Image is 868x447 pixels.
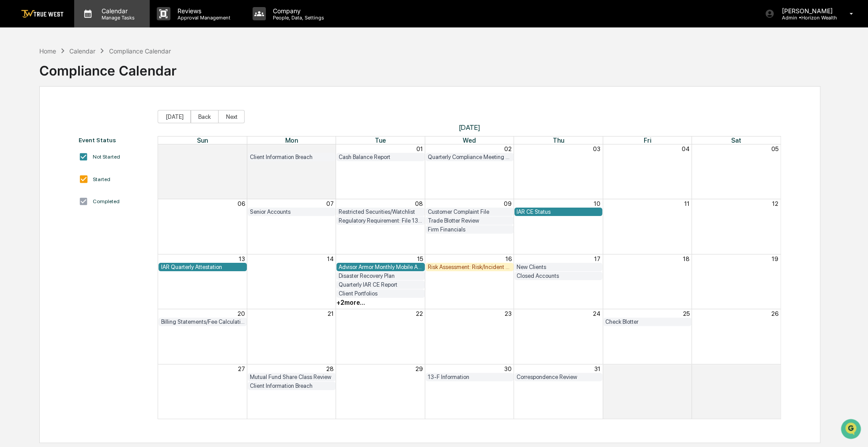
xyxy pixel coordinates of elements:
img: logo [21,10,64,18]
button: See all [137,96,161,106]
button: 17 [594,255,600,262]
button: 23 [505,310,512,317]
span: Attestations [73,156,109,165]
button: 14 [327,255,334,262]
div: Home [39,47,56,55]
button: [DATE] [158,110,191,123]
p: People, Data, Settings [266,15,328,21]
span: Thu [553,136,564,144]
p: Reviews [170,7,235,15]
button: 25 [683,310,690,317]
img: Sigrid Alegria [9,111,23,125]
div: Trade Blotter Review [428,217,511,224]
span: Pylon [88,195,107,201]
button: 02 [771,365,778,372]
div: Completed [93,198,120,205]
span: Data Lookup [18,173,56,182]
span: • [73,120,76,127]
button: Back [191,110,219,123]
p: How can we help? [9,18,161,32]
button: 12 [772,200,778,207]
p: Manage Tasks [94,15,139,21]
div: Compliance Calendar [109,47,171,55]
div: Closed Accounts [517,273,600,279]
button: 01 [416,145,423,152]
a: 🖐️Preclearance [5,153,60,169]
div: 🖐️ [9,157,16,164]
a: Powered byPylon [62,194,107,201]
button: 13 [239,255,245,262]
span: Tue [375,136,386,144]
span: Sat [731,136,741,144]
div: We're available if you need us! [40,76,121,83]
button: 24 [593,310,600,317]
p: Approval Management [170,15,235,21]
button: 20 [238,310,245,317]
span: Wed [463,136,476,144]
button: 06 [238,200,245,207]
img: 1746055101610-c473b297-6a78-478c-a979-82029cc54cd1 [9,67,25,83]
button: 29 [415,365,423,372]
a: 🗄️Attestations [60,153,113,169]
div: Start new chat [40,67,145,76]
button: 05 [771,145,778,152]
div: Month View [158,136,781,419]
button: 10 [594,200,600,207]
div: Past conversations [9,98,59,105]
div: Calendar [69,47,95,55]
div: Client Information Breach [250,383,333,389]
button: 26 [771,310,778,317]
iframe: Open customer support [840,418,864,442]
span: Preclearance [18,156,57,165]
button: 07 [326,200,334,207]
div: Regulatory Requirement: File 13H (if applicable) [339,217,422,224]
button: 22 [416,310,423,317]
div: Correspondence Review [517,374,600,380]
div: Customer Complaint File [428,208,511,215]
div: Advisor Armor Monthly Mobile Applet Scan [339,264,422,270]
button: Start new chat [150,70,161,80]
button: 28 [326,365,334,372]
div: Firm Financials [428,226,511,233]
button: 29 [238,145,245,152]
div: 🗄️ [64,157,71,164]
button: 21 [328,310,334,317]
button: 27 [238,365,245,372]
p: Admin • Horizon Wealth [774,15,837,21]
div: Client Information Breach [250,154,333,160]
div: Event Status [79,136,149,144]
button: 02 [504,145,512,152]
button: 31 [594,365,600,372]
div: IAR CE Status [517,208,600,215]
div: Disaster Recovery Plan [339,273,422,279]
span: [DATE] [158,123,781,132]
a: 🔎Data Lookup [5,170,59,186]
p: [PERSON_NAME] [774,7,837,15]
button: Next [218,110,245,123]
button: 30 [326,145,334,152]
span: Mon [285,136,298,144]
div: Cash Balance Report [339,154,422,160]
span: Sun [197,136,208,144]
div: 13-F Information [428,374,511,380]
span: [PERSON_NAME] [27,120,72,127]
button: 16 [506,255,512,262]
button: 19 [772,255,778,262]
button: 15 [417,255,423,262]
div: Restricted Securities/Watchlist [339,208,422,215]
button: 11 [684,200,690,207]
button: 04 [682,145,690,152]
div: Quarterly IAR CE Report [339,281,422,288]
div: Senior Accounts [250,208,333,215]
button: 03 [593,145,600,152]
div: New Clients [517,264,600,270]
div: Not Started [93,154,120,160]
span: Fri [644,136,651,144]
div: IAR Quarterly Attestation [161,264,244,270]
div: Started [93,176,110,182]
div: 🔎 [9,174,16,181]
button: 09 [504,200,512,207]
img: 8933085812038_c878075ebb4cc5468115_72.jpg [19,67,34,83]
